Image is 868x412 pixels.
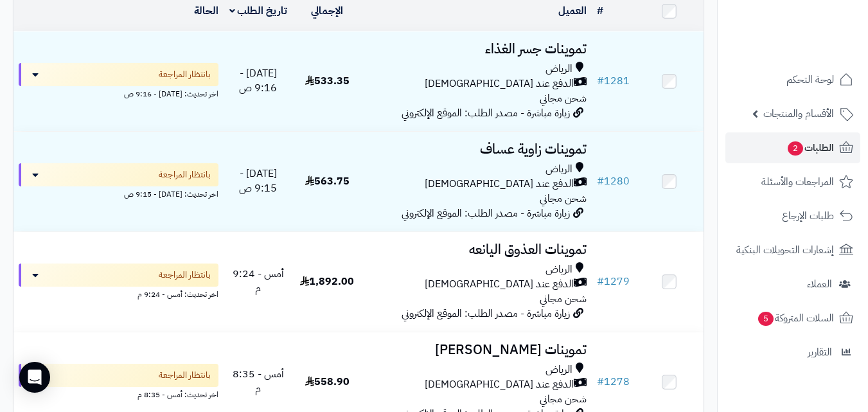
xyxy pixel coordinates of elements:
h3: تموينات جسر الغذاء [367,42,587,57]
div: Open Intercom Messenger [19,362,50,393]
h3: تموينات [PERSON_NAME] [367,343,587,357]
span: الأقسام والمنتجات [763,105,834,123]
a: الإجمالي [311,3,343,19]
span: المراجعات والأسئلة [761,173,834,191]
div: اخر تحديث: أمس - 9:24 م [19,287,218,300]
a: #1281 [597,73,630,89]
span: 563.75 [305,174,350,189]
a: إشعارات التحويلات البنكية [725,235,860,265]
span: الرياض [545,162,572,177]
span: الرياض [545,62,572,76]
span: أمس - 9:24 م [233,266,284,296]
a: #1278 [597,374,630,390]
span: زيارة مباشرة - مصدر الطلب: الموقع الإلكتروني [402,206,570,221]
span: بانتظار المراجعة [159,369,211,382]
span: شحن مجاني [540,191,587,206]
span: 2 [788,141,803,156]
span: التقارير [808,343,832,361]
span: شحن مجاني [540,391,587,407]
span: الرياض [545,262,572,277]
span: الدفع عند [DEMOGRAPHIC_DATA] [425,277,574,292]
span: الدفع عند [DEMOGRAPHIC_DATA] [425,377,574,392]
a: السلات المتروكة5 [725,303,860,334]
span: الدفع عند [DEMOGRAPHIC_DATA] [425,177,574,192]
span: السلات المتروكة [757,309,834,327]
div: اخر تحديث: أمس - 8:35 م [19,387,218,400]
span: زيارة مباشرة - مصدر الطلب: الموقع الإلكتروني [402,306,570,321]
span: 533.35 [305,73,350,89]
a: الحالة [194,3,218,19]
span: # [597,174,604,189]
a: لوحة التحكم [725,64,860,95]
a: # [597,3,603,19]
span: زيارة مباشرة - مصدر الطلب: الموقع الإلكتروني [402,105,570,121]
a: العملاء [725,269,860,300]
span: # [597,374,604,390]
a: العميل [558,3,587,19]
span: # [597,274,604,289]
a: #1280 [597,174,630,189]
a: المراجعات والأسئلة [725,166,860,197]
span: أمس - 8:35 م [233,366,284,397]
a: #1279 [597,274,630,289]
span: الدفع عند [DEMOGRAPHIC_DATA] [425,76,574,91]
span: 558.90 [305,374,350,390]
a: التقارير [725,337,860,368]
div: اخر تحديث: [DATE] - 9:15 ص [19,186,218,200]
span: # [597,73,604,89]
span: الطلبات [786,139,834,157]
h3: تموينات العذوق اليانعه [367,242,587,257]
span: شحن مجاني [540,91,587,106]
a: الطلبات2 [725,132,860,163]
div: اخر تحديث: [DATE] - 9:16 ص [19,86,218,100]
a: طلبات الإرجاع [725,201,860,231]
span: بانتظار المراجعة [159,168,211,181]
span: بانتظار المراجعة [159,269,211,282]
h3: تموينات زاوية عساف [367,142,587,157]
span: الرياض [545,363,572,377]
span: إشعارات التحويلات البنكية [736,241,834,259]
span: العملاء [807,275,832,293]
span: [DATE] - 9:16 ص [239,66,277,96]
span: لوحة التحكم [786,71,834,89]
a: تاريخ الطلب [229,3,288,19]
span: 5 [758,312,774,326]
span: طلبات الإرجاع [782,207,834,225]
span: بانتظار المراجعة [159,68,211,81]
span: شحن مجاني [540,291,587,307]
span: 1,892.00 [300,274,354,289]
span: [DATE] - 9:15 ص [239,166,277,196]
